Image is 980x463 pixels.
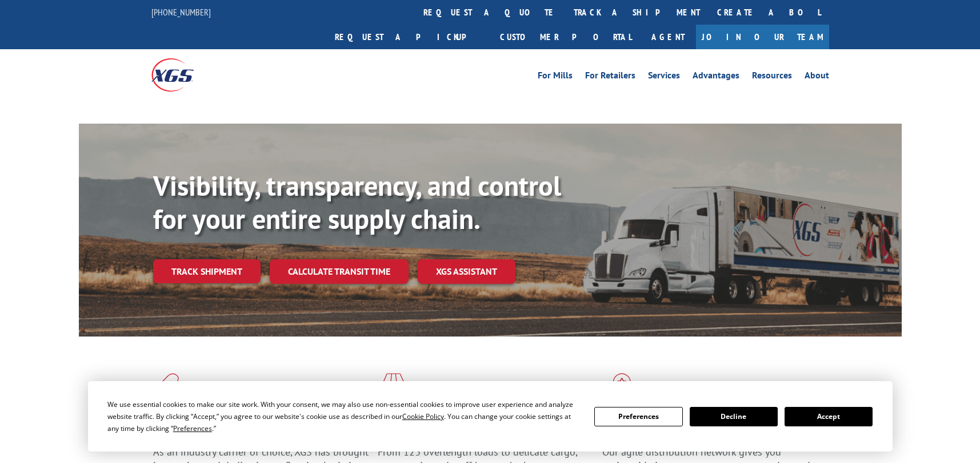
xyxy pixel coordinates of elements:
[151,6,211,18] a: [PHONE_NUMBER]
[594,407,682,426] button: Preferences
[538,71,573,84] a: For Mills
[173,424,212,433] span: Preferences
[418,259,515,284] a: XGS ASSISTANT
[153,168,561,236] b: Visibility, transparency, and control for your entire supply chain.
[491,25,640,49] a: Customer Portal
[602,373,642,403] img: xgs-icon-flagship-distribution-model-red
[270,259,409,284] a: Calculate transit time
[585,71,635,84] a: For Retailers
[752,71,792,84] a: Resources
[690,407,778,426] button: Decline
[693,71,739,84] a: Advantages
[785,407,873,426] button: Accept
[326,25,491,49] a: Request a pickup
[107,398,581,434] div: We use essential cookies to make our site work. With your consent, we may also use non-essential ...
[648,71,680,84] a: Services
[696,25,829,49] a: Join Our Team
[805,71,829,84] a: About
[640,25,696,49] a: Agent
[88,381,893,452] div: Cookie Consent Prompt
[153,259,261,283] a: Track shipment
[402,411,444,421] span: Cookie Policy
[153,373,189,403] img: xgs-icon-total-supply-chain-intelligence-red
[378,373,405,403] img: xgs-icon-focused-on-flooring-red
